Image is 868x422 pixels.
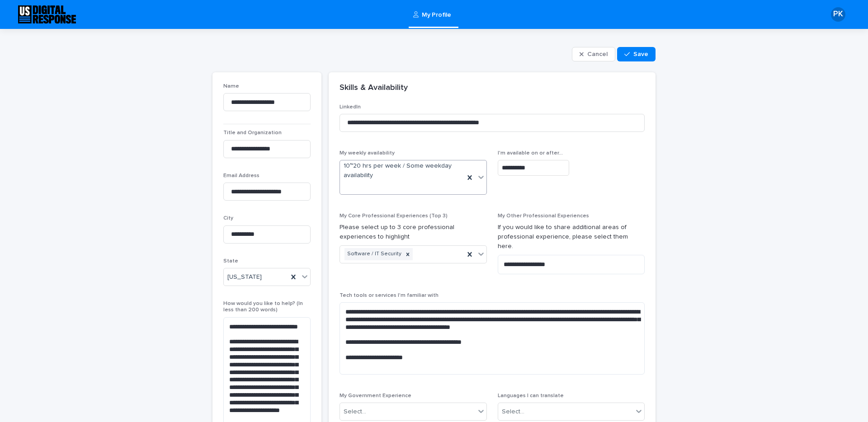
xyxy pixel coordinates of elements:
[617,47,656,61] button: Save
[340,293,439,298] span: Tech tools or services I'm familiar with
[344,407,366,417] div: Select...
[340,393,411,399] span: My Government Experience
[340,104,361,110] span: LinkedIn
[223,84,239,89] span: Name
[502,407,524,417] div: Select...
[498,150,563,156] span: I'm available on or after...
[340,213,448,219] span: My Core Professional Experiences (Top 3)
[344,248,403,260] div: Software / IT Security
[18,5,76,23] img: N0FYVoH1RkKBnLN4Nruq
[223,173,259,178] span: Email Address
[223,301,303,313] span: How would you like to help? (In less than 200 words)
[223,258,238,264] span: State
[831,7,845,22] div: PK
[223,216,233,221] span: City
[344,161,461,180] span: 10~20 hrs per week / Some weekday availability
[340,83,408,93] h2: Skills & Availability
[340,150,395,156] span: My weekly availability
[498,393,564,399] span: Languages I can translate
[227,272,262,282] span: [US_STATE]
[572,47,615,61] button: Cancel
[498,223,645,251] p: If you would like to share additional areas of professional experience, please select them here.
[223,130,282,136] span: Title and Organization
[633,51,648,57] span: Save
[498,213,589,219] span: My Other Professional Experiences
[587,51,608,57] span: Cancel
[340,223,487,242] p: Please select up to 3 core professional experiences to highlight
